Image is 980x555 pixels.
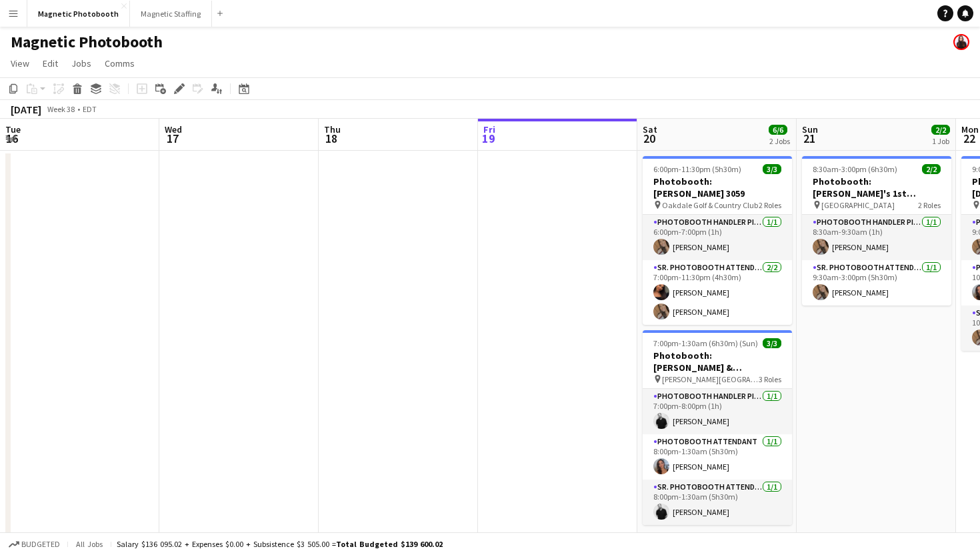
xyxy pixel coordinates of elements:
[763,338,781,348] span: 3/3
[643,260,792,325] app-card-role: Sr. Photobooth Attendant2/27:00pm-11:30pm (4h30m)[PERSON_NAME][PERSON_NAME]
[759,200,781,210] span: 2 Roles
[643,215,792,260] app-card-role: Photobooth Handler Pick-Up/Drop-Off1/16:00pm-7:00pm (1h)[PERSON_NAME]
[5,55,35,72] a: View
[165,123,182,135] span: Wed
[931,125,950,135] span: 2/2
[821,200,895,210] span: [GEOGRAPHIC_DATA]
[802,123,818,135] span: Sun
[73,539,105,549] span: All jobs
[653,338,758,348] span: 7:00pm-1:30am (6h30m) (Sun)
[7,537,62,552] button: Budgeted
[643,123,657,135] span: Sat
[322,131,341,146] span: 18
[959,131,979,146] span: 22
[3,131,21,146] span: 16
[662,200,758,210] span: Oakdale Golf & Country Club
[71,57,91,69] span: Jobs
[759,374,781,384] span: 3 Roles
[932,136,949,146] div: 1 Job
[43,57,58,69] span: Edit
[37,55,63,72] a: Edit
[813,164,897,174] span: 8:30am-3:00pm (6h30m)
[653,164,741,174] span: 6:00pm-11:30pm (5h30m)
[83,104,97,114] div: EDT
[953,34,969,50] app-user-avatar: Maria Lopes
[11,57,29,69] span: View
[802,260,951,306] app-card-role: Sr. Photobooth Attendant1/19:30am-3:00pm (5h30m)[PERSON_NAME]
[802,175,951,199] h3: Photobooth: [PERSON_NAME]'s 1st Birthday 3188
[481,131,495,146] span: 19
[643,389,792,434] app-card-role: Photobooth Handler Pick-Up/Drop-Off1/17:00pm-8:00pm (1h)[PERSON_NAME]
[763,164,781,174] span: 3/3
[802,156,951,306] app-job-card: 8:30am-3:00pm (6h30m)2/2Photobooth: [PERSON_NAME]'s 1st Birthday 3188 [GEOGRAPHIC_DATA]2 RolesPho...
[769,125,787,135] span: 6/6
[918,200,941,210] span: 2 Roles
[336,539,443,549] span: Total Budgeted $139 600.02
[800,131,818,146] span: 21
[324,123,341,135] span: Thu
[643,330,792,525] app-job-card: 7:00pm-1:30am (6h30m) (Sun)3/3Photobooth: [PERSON_NAME] & [PERSON_NAME]'s Wedding 2583 [PERSON_NA...
[961,123,979,135] span: Mon
[163,131,182,146] span: 17
[21,540,60,549] span: Budgeted
[44,104,77,114] span: Week 38
[769,136,790,146] div: 2 Jobs
[643,350,792,374] h3: Photobooth: [PERSON_NAME] & [PERSON_NAME]'s Wedding 2583
[5,123,21,135] span: Tue
[130,1,212,27] button: Magnetic Staffing
[641,131,657,146] span: 20
[99,55,140,72] a: Comms
[27,1,130,27] button: Magnetic Photobooth
[643,434,792,480] app-card-role: Photobooth Attendant1/18:00pm-1:30am (5h30m)[PERSON_NAME]
[105,57,135,69] span: Comms
[11,32,163,52] h1: Magnetic Photobooth
[117,539,443,549] div: Salary $136 095.02 + Expenses $0.00 + Subsistence $3 505.00 =
[802,215,951,260] app-card-role: Photobooth Handler Pick-Up/Drop-Off1/18:30am-9:30am (1h)[PERSON_NAME]
[922,164,941,174] span: 2/2
[662,374,759,384] span: [PERSON_NAME][GEOGRAPHIC_DATA]
[483,123,495,135] span: Fri
[643,156,792,325] app-job-card: 6:00pm-11:30pm (5h30m)3/3Photobooth: [PERSON_NAME] 3059 Oakdale Golf & Country Club2 RolesPhotobo...
[643,175,792,199] h3: Photobooth: [PERSON_NAME] 3059
[11,103,41,116] div: [DATE]
[66,55,97,72] a: Jobs
[643,480,792,525] app-card-role: Sr. Photobooth Attendant1/18:00pm-1:30am (5h30m)[PERSON_NAME]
